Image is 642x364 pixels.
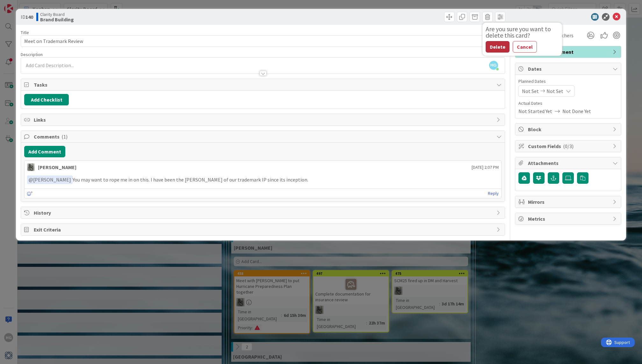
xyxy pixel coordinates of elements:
[472,164,499,171] span: [DATE] 2:07 PM
[546,87,563,95] span: Not Set
[21,30,29,35] label: Title
[528,142,610,150] span: Custom Fields
[34,209,493,217] span: History
[528,48,610,56] span: Brand Management
[25,14,33,20] b: 140
[528,125,610,133] span: Block
[528,198,610,206] span: Mirrors
[24,94,69,105] button: Add Checklist
[488,189,499,197] a: Reply
[518,78,618,85] span: Planned Dates
[563,143,574,149] span: ( 0/3 )
[486,26,559,39] div: Are you sure you want to delete this card?
[27,175,498,184] p: You may want to rope me in on this. I have been the [PERSON_NAME] of our trademark IP since its i...
[486,41,510,53] button: Delete
[518,100,618,107] span: Actual Dates
[21,35,505,47] input: type card name here...
[21,13,33,21] span: ID
[489,61,498,70] span: HG
[29,176,33,183] span: @
[34,81,493,89] span: Tasks
[40,17,74,22] b: Brand Building
[27,163,35,171] img: PA
[522,87,539,95] span: Not Set
[34,116,493,124] span: Links
[528,65,610,73] span: Dates
[61,133,68,140] span: ( 1 )
[528,215,610,223] span: Metrics
[29,176,71,183] span: [PERSON_NAME]
[553,32,574,39] span: Watchers
[34,133,493,140] span: Comments
[13,1,29,9] span: Support
[513,41,537,53] button: Cancel
[34,226,493,233] span: Exit Criteria
[40,12,74,17] span: Clarity Board
[21,52,43,57] span: Description
[562,107,591,115] span: Not Done Yet
[24,146,65,157] button: Add Comment
[518,107,552,115] span: Not Started Yet
[528,159,610,167] span: Attachments
[38,163,76,171] div: [PERSON_NAME]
